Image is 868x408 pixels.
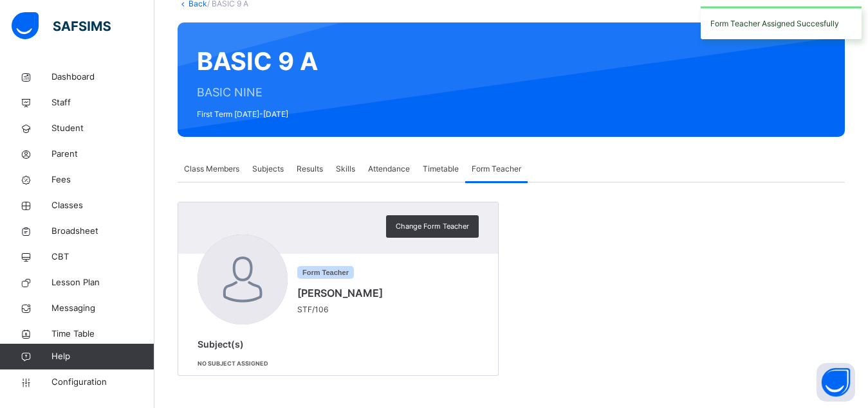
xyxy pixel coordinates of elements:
span: Parent [51,148,154,161]
span: Broadsheet [51,225,154,238]
span: Lesson Plan [51,276,154,289]
span: Time Table [51,328,154,341]
span: Change Form Teacher [396,221,469,232]
span: Student [51,122,154,135]
span: Results [297,163,323,175]
span: No subject assigned [198,360,268,367]
span: CBT [51,251,154,263]
button: Open asap [817,363,855,402]
span: Subjects [252,163,284,175]
span: Subject(s) [198,339,244,350]
span: Configuration [51,376,154,389]
span: Classes [51,199,154,212]
div: Form Teacher Assigned Succesfully [701,6,862,39]
span: Form Teacher [472,163,521,175]
span: Fees [51,173,154,186]
span: Help [51,350,154,363]
span: STF/106 [297,304,389,315]
span: [PERSON_NAME] [297,285,383,301]
img: safsims [12,12,111,39]
span: Staff [51,96,154,109]
span: Class Members [184,163,239,175]
span: Form Teacher [297,266,354,279]
span: Attendance [368,163,410,175]
span: Messaging [51,302,154,315]
span: Dashboard [51,71,154,84]
span: Skills [336,163,355,175]
span: Timetable [423,163,459,175]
